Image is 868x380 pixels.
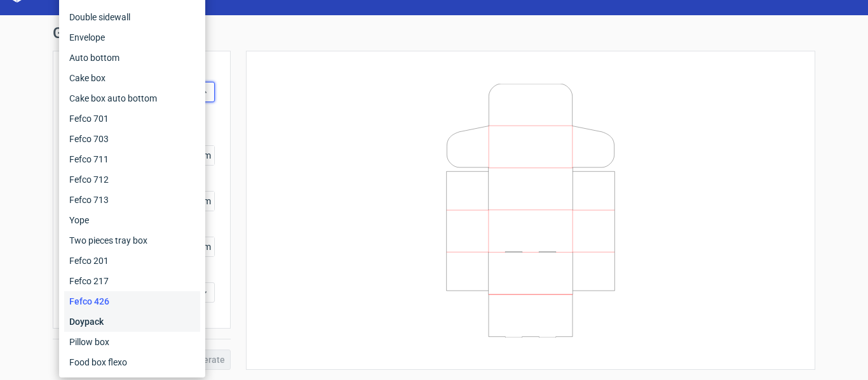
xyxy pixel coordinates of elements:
[64,190,200,210] div: Fefco 713
[64,291,200,311] div: Fefco 426
[64,129,200,149] div: Fefco 703
[64,352,200,372] div: Food box flexo
[64,271,200,291] div: Fefco 217
[64,311,200,332] div: Doypack
[64,68,200,88] div: Cake box
[64,27,200,48] div: Envelope
[64,169,200,190] div: Fefco 712
[64,108,200,129] div: Fefco 701
[53,25,815,41] h1: Generate new dieline
[64,7,200,27] div: Double sidewall
[64,149,200,169] div: Fefco 711
[64,230,200,251] div: Two pieces tray box
[64,332,200,352] div: Pillow box
[64,251,200,271] div: Fefco 201
[64,88,200,108] div: Cake box auto bottom
[64,210,200,230] div: Yope
[64,48,200,68] div: Auto bottom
